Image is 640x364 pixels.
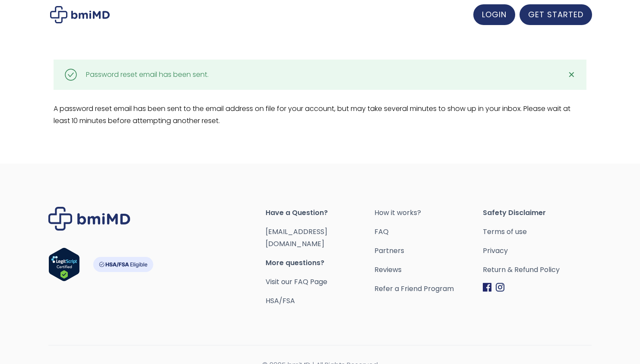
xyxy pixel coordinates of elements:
[48,247,80,285] a: Verify LegitScript Approval for www.bmimd.com
[374,245,483,257] a: Partners
[374,207,483,219] a: How it works?
[266,227,327,249] a: [EMAIL_ADDRESS][DOMAIN_NAME]
[496,283,504,292] img: Instagram
[374,226,483,238] a: FAQ
[86,69,209,81] div: Password reset email has been sent.
[483,245,592,257] a: Privacy
[266,257,374,269] span: More questions?
[266,296,295,306] a: HSA/FSA
[266,207,374,219] span: Have a Question?
[483,207,592,219] span: Safety Disclaimer
[93,257,153,272] img: HSA-FSA
[266,277,327,287] a: Visit our FAQ Page
[520,4,592,25] a: GET STARTED
[568,69,575,81] span: ✕
[374,283,483,295] a: Refer a Friend Program
[483,283,491,292] img: Facebook
[48,207,130,231] img: Brand Logo
[483,226,592,238] a: Terms of use
[563,66,580,83] a: ✕
[483,264,592,276] a: Return & Refund Policy
[374,264,483,276] a: Reviews
[482,9,507,20] span: LOGIN
[48,247,80,282] img: Verify Approval for www.bmimd.com
[473,4,515,25] a: LOGIN
[528,9,583,20] span: GET STARTED
[54,103,587,127] p: A password reset email has been sent to the email address on file for your account, but may take ...
[50,6,110,23] img: My account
